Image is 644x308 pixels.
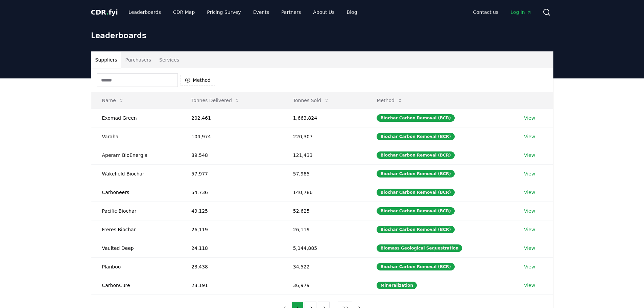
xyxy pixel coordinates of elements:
[91,146,181,164] td: Aperam BioEnergia
[524,133,535,140] a: View
[288,94,335,107] button: Tonnes Sold
[377,226,454,233] div: Biochar Carbon Removal (BCR)
[123,6,166,18] a: Leaderboards
[524,226,535,233] a: View
[91,109,181,127] td: Exomad Green
[155,52,183,68] button: Services
[181,239,282,257] td: 24,118
[341,6,363,18] a: Blog
[276,6,306,18] a: Partners
[468,6,537,18] nav: Main
[91,52,121,68] button: Suppliers
[181,164,282,183] td: 57,977
[91,8,118,16] span: CDR fyi
[282,109,366,127] td: 1,663,824
[91,202,181,220] td: Pacific Biochar
[524,282,535,289] a: View
[282,202,366,220] td: 52,625
[377,170,454,177] div: Biochar Carbon Removal (BCR)
[371,94,408,107] button: Method
[181,127,282,146] td: 104,974
[524,245,535,252] a: View
[282,276,366,294] td: 36,979
[181,183,282,202] td: 54,736
[106,8,109,16] span: .
[377,244,462,252] div: Biomass Geological Sequestration
[377,114,454,122] div: Biochar Carbon Removal (BCR)
[91,183,181,202] td: Carboneers
[181,75,215,86] button: Method
[181,220,282,239] td: 26,119
[201,6,246,18] a: Pricing Survey
[181,257,282,276] td: 23,438
[282,239,366,257] td: 5,144,885
[282,257,366,276] td: 34,522
[91,127,181,146] td: Varaha
[282,164,366,183] td: 57,985
[524,170,535,177] a: View
[186,94,245,107] button: Tonnes Delivered
[524,263,535,270] a: View
[524,208,535,214] a: View
[91,7,118,17] a: CDR.fyi
[181,109,282,127] td: 202,461
[505,6,537,18] a: Log in
[377,207,454,215] div: Biochar Carbon Removal (BCR)
[377,151,454,159] div: Biochar Carbon Removal (BCR)
[181,276,282,294] td: 23,191
[91,239,181,257] td: Vaulted Deep
[282,220,366,239] td: 26,119
[282,127,366,146] td: 220,307
[468,6,504,18] a: Contact us
[377,133,454,140] div: Biochar Carbon Removal (BCR)
[91,257,181,276] td: Planboo
[181,202,282,220] td: 49,125
[282,146,366,164] td: 121,433
[248,6,275,18] a: Events
[377,282,417,289] div: Mineralization
[524,115,535,121] a: View
[97,94,129,107] button: Name
[181,146,282,164] td: 89,548
[510,9,531,16] span: Log in
[308,6,340,18] a: About Us
[377,263,454,270] div: Biochar Carbon Removal (BCR)
[91,220,181,239] td: Freres Biochar
[91,276,181,294] td: CarbonCure
[91,164,181,183] td: Wakefield Biochar
[524,189,535,196] a: View
[91,30,553,41] h1: Leaderboards
[123,6,362,18] nav: Main
[282,183,366,202] td: 140,786
[377,189,454,196] div: Biochar Carbon Removal (BCR)
[168,6,200,18] a: CDR Map
[121,52,155,68] button: Purchasers
[524,152,535,159] a: View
